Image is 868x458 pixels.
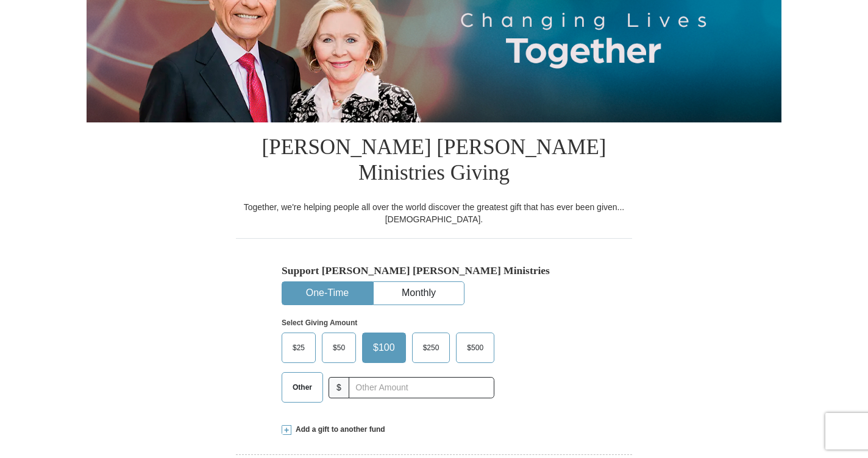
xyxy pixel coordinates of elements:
button: One-Time [282,282,372,305]
input: Other Amount [349,377,494,398]
span: Other [286,378,318,396]
button: Monthly [374,282,464,305]
span: $50 [327,339,351,357]
span: $100 [367,339,401,357]
h1: [PERSON_NAME] [PERSON_NAME] Ministries Giving [236,122,632,201]
h5: Support [PERSON_NAME] [PERSON_NAME] Ministries [282,264,586,277]
span: $250 [417,339,446,357]
div: Together, we're helping people all over the world discover the greatest gift that has ever been g... [236,201,632,225]
span: Add a gift to another fund [291,425,385,435]
span: $500 [461,339,489,357]
span: $25 [286,339,311,357]
span: $ [329,377,349,398]
strong: Select Giving Amount [282,319,357,327]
